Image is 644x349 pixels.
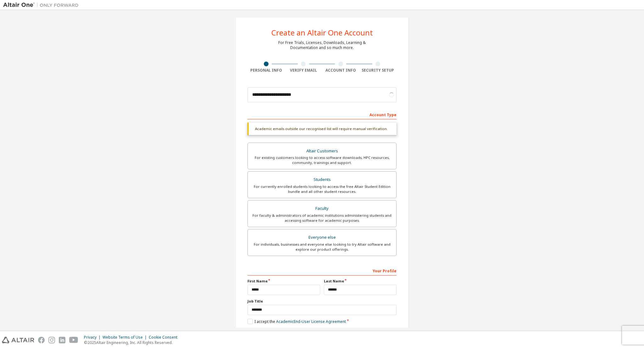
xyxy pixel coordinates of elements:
img: facebook.svg [38,337,45,343]
img: youtube.svg [69,337,78,343]
div: Academic emails outside our recognised list will require manual verification. [247,123,397,135]
img: linkedin.svg [59,337,65,343]
p: © 2025 Altair Engineering, Inc. All Rights Reserved. [84,340,181,345]
div: For currently enrolled students looking to access the free Altair Student Edition bundle and all ... [252,184,392,194]
div: Website Terms of Use [103,335,149,340]
div: Verify Email [285,68,322,73]
div: Everyone else [252,233,392,242]
div: For existing customers looking to access software downloads, HPC resources, community, trainings ... [252,155,392,165]
img: instagram.svg [48,337,55,343]
label: Job Title [247,299,397,304]
img: altair_logo.svg [2,337,34,343]
div: For faculty & administrators of academic institutions administering students and accessing softwa... [252,213,392,223]
div: Faculty [252,204,392,213]
div: Privacy [84,335,103,340]
div: Personal Info [247,68,285,73]
div: For Free Trials, Licenses, Downloads, Learning & Documentation and so much more. [278,40,366,50]
div: Your Profile [247,265,397,275]
img: Altair One [3,2,82,8]
label: Last Name [324,279,397,284]
div: Cookie Consent [149,335,181,340]
label: First Name [247,279,320,284]
div: For individuals, businesses and everyone else looking to try Altair software and explore our prod... [252,242,392,252]
div: Students [252,175,392,184]
div: Account Info [322,68,359,73]
a: Academic End-User License Agreement [276,319,346,324]
div: Create an Altair One Account [271,29,373,36]
div: Account Type [247,109,397,119]
div: Security Setup [359,68,397,73]
label: I accept the [247,319,346,324]
div: Altair Customers [252,147,392,155]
